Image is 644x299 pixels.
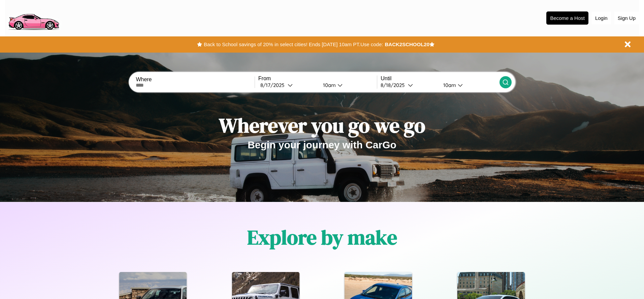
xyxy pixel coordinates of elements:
button: Back to School savings of 20% in select cities! Ends [DATE] 10am PT.Use code: [202,40,385,49]
button: 10am [438,82,499,89]
div: 8 / 17 / 2025 [260,82,288,88]
label: Until [381,76,499,82]
button: Login [592,12,611,24]
div: 10am [440,82,458,88]
button: 8/17/2025 [258,82,318,89]
b: BACK2SCHOOL20 [385,41,429,47]
label: From [258,76,377,82]
div: 8 / 18 / 2025 [381,82,408,88]
label: Where [136,77,254,83]
h1: Explore by make [247,223,397,251]
button: Sign Up [614,12,639,24]
div: 10am [320,82,337,88]
button: 10am [318,82,377,89]
img: logo [5,3,62,32]
button: Become a Host [546,11,588,25]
